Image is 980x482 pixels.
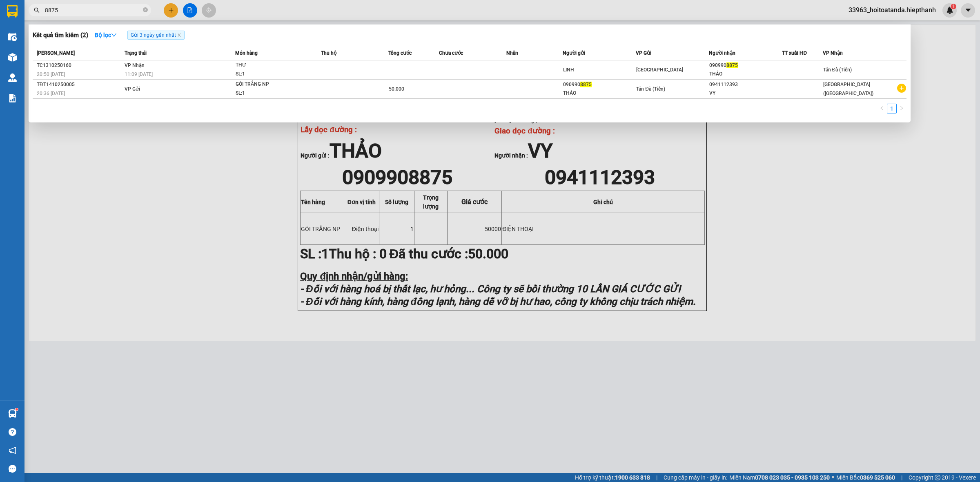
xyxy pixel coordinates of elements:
[563,89,635,98] div: THẢO
[439,50,463,56] span: Chưa cước
[709,89,782,98] div: VY
[33,31,88,40] h3: Kết quả tìm kiếm ( 2 )
[88,29,123,42] button: Bộ lọcdown
[18,21,57,29] strong: HIỆP THÀNH
[782,50,807,56] span: TT xuất HĐ
[563,66,635,74] div: LINH
[899,106,904,111] span: right
[9,465,16,473] span: message
[709,61,782,70] div: 090990
[823,82,873,96] span: [GEOGRAPHIC_DATA] ([GEOGRAPHIC_DATA])
[563,50,585,56] span: Người gửi
[709,50,735,56] span: Người nhận
[26,47,72,56] span: Tản Đà (Tiền)
[877,104,887,113] li: Previous Page
[114,43,225,61] span: [GEOGRAPHIC_DATA] ([GEOGRAPHIC_DATA])
[37,71,65,77] span: 20:50 [DATE]
[236,89,297,98] div: SL: 1
[236,80,297,89] div: GÓI TRẮNG NP
[8,33,17,41] img: warehouse-icon
[580,82,592,87] span: 8875
[877,104,887,113] button: left
[9,446,16,454] span: notification
[45,6,141,15] input: Tìm tên, số ĐT hoặc mã đơn
[37,61,122,70] div: TC1310250160
[4,30,70,38] span: Hotline : 1900 633 622
[897,104,906,113] li: Next Page
[726,62,738,68] span: 8875
[70,57,110,63] span: 02838 53 55 57
[563,80,635,89] div: 090990
[7,5,18,18] img: logo-vxr
[897,84,906,93] span: plus-circle
[37,91,65,96] span: 20:36 [DATE]
[37,80,122,89] div: TĐT1410250005
[177,33,181,37] span: close
[880,106,884,111] span: left
[823,50,843,56] span: VP Nhận
[8,94,17,102] img: solution-icon
[7,4,69,20] strong: CÔNG TY TNHH MTV VẬN TẢI
[823,67,852,73] span: Tản Đà (Tiền)
[321,50,336,56] span: Thu hộ
[388,50,412,56] span: Tổng cước
[127,31,185,40] span: Gửi 3 ngày gần nhất
[235,50,258,56] span: Món hàng
[8,73,17,82] img: warehouse-icon
[636,50,651,56] span: VP Gửi
[111,32,117,38] span: down
[389,86,404,92] span: 50.000
[709,70,782,78] div: THẢO
[143,7,148,14] span: close-circle
[37,50,75,56] span: [PERSON_NAME]
[3,57,110,63] span: 026 Tản Đà - Lô E, P11, Q5 |
[236,61,297,70] div: THƯ
[9,428,16,436] span: question-circle
[125,62,145,68] span: VP Nhận
[8,409,17,418] img: warehouse-icon
[76,13,151,29] strong: BIÊN NHẬN
[125,86,140,92] span: VP Gửi
[34,7,40,13] span: search
[125,71,153,77] span: 11:09 [DATE]
[709,80,782,89] div: 0941112393
[3,47,72,55] strong: VP Gửi :
[16,408,18,411] sup: 1
[636,86,665,92] span: Tản Đà (Tiền)
[8,53,17,62] img: warehouse-icon
[897,104,906,113] button: right
[143,7,148,12] span: close-circle
[114,44,225,61] strong: VP Nhận :
[887,104,897,113] li: 1
[887,104,896,113] a: 1
[636,67,683,73] span: [GEOGRAPHIC_DATA]
[125,50,147,56] span: Trạng thái
[506,50,518,56] span: Nhãn
[95,32,117,38] strong: Bộ lọc
[236,70,297,79] div: SL: 1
